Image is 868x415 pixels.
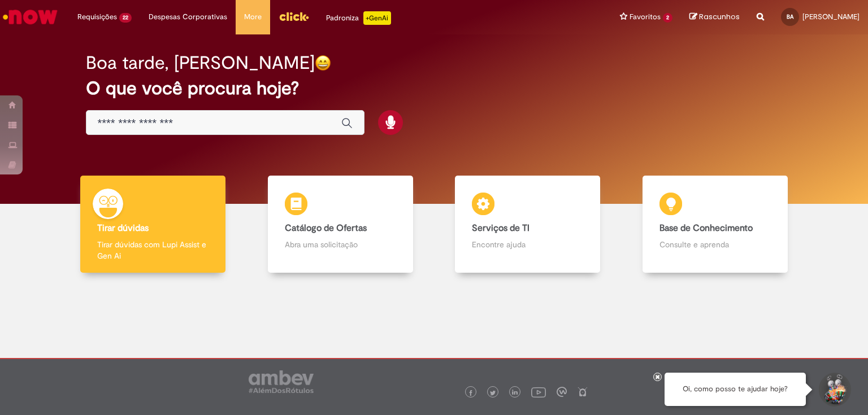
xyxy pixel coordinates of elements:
[817,373,851,407] button: Iniciar Conversa de Suporte
[578,387,588,397] img: logo_footer_naosei.png
[630,11,661,23] span: Favoritos
[472,239,583,250] p: Encontre ajuda
[531,385,546,399] img: logo_footer_youtube.png
[119,13,132,23] span: 22
[802,12,860,21] span: [PERSON_NAME]
[77,11,117,23] span: Requisições
[97,222,149,234] b: Tirar dúvidas
[97,239,209,261] p: Tirar dúvidas com Lupi Assist e Gen Ai
[249,370,314,393] img: logo_footer_ambev_rotulo_gray.png
[434,176,622,273] a: Serviços de TI Encontre ajuda
[689,12,740,23] a: Rascunhos
[86,53,315,73] h2: Boa tarde, [PERSON_NAME]
[699,11,740,22] span: Rascunhos
[326,11,391,25] div: Padroniza
[665,373,806,406] div: Oi, como posso te ajudar hoje?
[1,6,59,28] img: ServiceNow
[285,222,367,234] b: Catálogo de Ofertas
[285,239,396,250] p: Abra uma solicitação
[244,11,262,23] span: More
[472,222,530,234] b: Serviços de TI
[149,11,227,23] span: Despesas Corporativas
[247,176,435,273] a: Catálogo de Ofertas Abra uma solicitação
[663,13,672,23] span: 2
[468,390,474,396] img: logo_footer_facebook.png
[315,55,331,71] img: happy-face.png
[659,222,753,234] b: Base de Conhecimento
[363,11,391,25] p: +GenAi
[490,390,496,396] img: logo_footer_twitter.png
[279,8,309,25] img: click_logo_yellow_360x200.png
[86,78,783,98] h2: O que você procura hoje?
[512,390,518,396] img: logo_footer_linkedin.png
[622,176,809,273] a: Base de Conhecimento Consulte e aprenda
[557,387,567,397] img: logo_footer_workplace.png
[787,13,793,20] span: BA
[59,176,247,273] a: Tirar dúvidas Tirar dúvidas com Lupi Assist e Gen Ai
[659,239,771,250] p: Consulte e aprenda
